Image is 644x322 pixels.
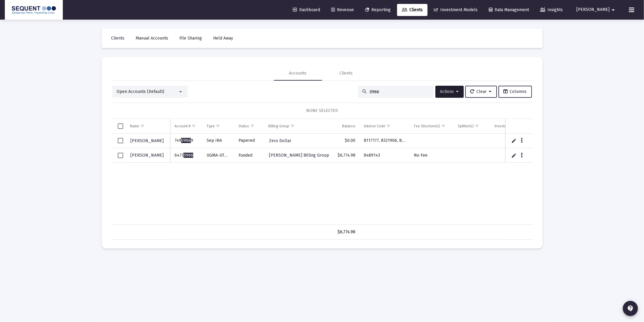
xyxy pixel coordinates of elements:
a: Edit [511,153,517,158]
span: Held Away [213,36,233,41]
span: Show filter options for column 'Advisor Code' [386,124,391,128]
a: Zero Dollar [268,136,292,145]
span: Zero Dollar [269,138,291,143]
div: Balance [342,124,355,129]
span: Show filter options for column 'Splitter(s)' [475,124,479,128]
a: Clients [397,4,428,16]
span: [PERSON_NAME] Billing Group [269,153,329,158]
td: Column Advisor Code [360,119,410,133]
td: $0.00 [331,134,360,148]
td: Column Account # [170,119,202,133]
td: Column Splitter(s) [453,119,490,133]
div: Type [207,124,215,129]
input: Search [370,89,429,94]
a: Edit [511,138,517,143]
td: Column Type [202,119,234,133]
mat-icon: arrow_drop_down [610,4,617,16]
div: Splitter(s) [458,124,474,129]
span: Show filter options for column 'Type' [216,124,220,128]
td: Column Status [234,119,264,133]
td: Sep IRA [202,134,234,148]
span: Investment Models [434,7,478,12]
span: [PERSON_NAME] [131,153,164,158]
a: Data Management [484,4,534,16]
a: [PERSON_NAME] Billing Group [268,151,330,160]
span: Insights [540,7,563,12]
a: Reporting [360,4,396,16]
div: NONE SELECTED [116,108,529,114]
span: Open Accounts (Default) [117,89,165,94]
td: 749 9 [170,134,202,148]
div: Investment Model [495,124,524,129]
span: Manual Accounts [136,36,168,41]
td: Column Name [126,119,171,133]
div: Billing Group [268,124,289,129]
span: Clients [402,7,423,12]
button: Clear [465,86,497,98]
div: Funded [239,152,260,158]
div: Advisor Code [364,124,385,129]
td: Column Balance [331,119,360,133]
span: Clear [470,89,492,94]
span: Show filter options for column 'Name' [140,124,145,128]
mat-icon: contact_support [627,305,634,312]
div: Select all [118,123,123,129]
span: 0966 [184,153,193,158]
a: Insights [535,4,568,16]
div: Status [239,124,249,129]
span: Data Management [489,7,529,12]
div: Name [130,124,139,129]
span: Show filter options for column 'Account #' [191,124,196,128]
a: Investment Models [429,4,482,16]
a: Held Away [209,32,238,44]
td: Column Fee Structure(s) [410,119,454,133]
div: Account # [175,124,191,129]
td: $6,774.98 [331,148,360,163]
div: Clients [340,70,353,76]
td: Column Investment Model [490,119,538,133]
td: 6473 [170,148,202,163]
span: Columns [504,89,527,94]
a: [PERSON_NAME] [130,136,165,145]
div: Papered [239,138,260,144]
span: Clients [111,36,125,41]
span: Show filter options for column 'Fee Structure(s)' [441,124,446,128]
span: [PERSON_NAME] [131,138,164,143]
img: Dashboard [9,4,58,16]
div: Fee Structure(s) [414,124,441,129]
span: Reporting [365,7,391,12]
td: 8489143 [360,148,410,163]
span: Revenue [331,7,354,12]
div: Select row [118,153,123,158]
button: [PERSON_NAME] [569,4,624,16]
span: 0966 [181,138,191,143]
button: Actions [435,86,464,98]
span: Show filter options for column 'Billing Group' [290,124,295,128]
button: Columns [498,86,532,98]
td: UGMA-UTMA [202,148,234,163]
a: Manual Accounts [131,32,173,44]
a: Revenue [326,4,359,16]
div: Select row [118,138,123,143]
a: File Sharing [175,32,207,44]
a: Clients [107,32,130,44]
span: Dashboard [293,7,320,12]
span: File Sharing [180,36,202,41]
div: $6,774.98 [335,229,355,235]
a: [PERSON_NAME] [130,151,165,160]
td: No Fee [410,148,454,163]
span: [PERSON_NAME] [576,7,610,12]
a: Dashboard [288,4,325,16]
td: Column Billing Group [264,119,331,133]
td: 8117177, 8321906, BPE5 [360,134,410,148]
span: Show filter options for column 'Status' [250,124,255,128]
div: Accounts [289,70,307,76]
div: Data grid [111,119,533,240]
span: Actions [440,89,459,94]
